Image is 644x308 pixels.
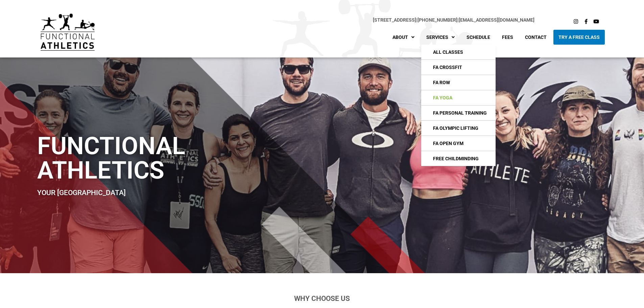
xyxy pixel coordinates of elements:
img: default-logo [41,14,95,51]
a: [STREET_ADDRESS] [373,17,416,23]
a: Free Childminding [421,151,496,166]
a: FA Personal Training [421,105,496,120]
a: FA Row [421,75,496,90]
a: FA Olympic Lifting [421,121,496,136]
a: FA CrossFIt [421,60,496,75]
a: [PHONE_NUMBER] [418,17,457,23]
a: Services [421,30,460,45]
a: FA Open Gym [421,136,496,151]
h2: Your [GEOGRAPHIC_DATA] [37,189,376,196]
h1: Functional Athletics [37,134,376,183]
a: Fees [497,30,518,45]
a: All Classes [421,45,496,60]
span: | [373,17,418,23]
p: | [108,16,535,24]
a: Try A Free Class [553,30,605,45]
h2: Why Choose Us [135,295,510,302]
a: Schedule [461,30,495,45]
a: Contact [520,30,552,45]
a: FA Yoga [421,90,496,105]
a: [EMAIL_ADDRESS][DOMAIN_NAME] [459,17,534,23]
a: About [387,30,420,45]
